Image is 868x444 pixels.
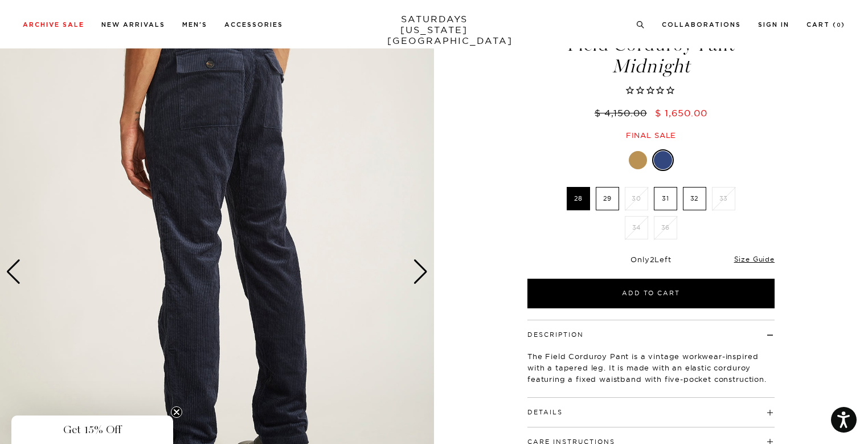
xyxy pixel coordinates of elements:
a: Archive Sale [23,22,84,28]
span: Midnight [526,57,776,76]
a: Men's [182,22,207,28]
button: Description [527,332,584,338]
a: Size Guide [734,255,775,263]
label: 28 [567,187,590,210]
div: Next slide [413,259,428,284]
div: Final sale [526,131,776,140]
button: Add to Cart [527,279,775,308]
label: 31 [654,187,677,210]
button: Close teaser [171,406,182,418]
span: 2 [650,255,655,264]
a: Collaborations [662,22,741,28]
small: 0 [837,23,841,28]
a: Sign In [758,22,789,28]
del: $ 4,150.00 [595,107,652,119]
div: Only Left [527,255,775,264]
a: Cart (0) [806,22,845,28]
span: $ 1,650.00 [655,107,707,119]
span: Rated 0.0 out of 5 stars 0 reviews [526,85,776,97]
p: The Field Corduroy Pant is a vintage workwear-inspired with a tapered leg. It is made with an ela... [527,351,775,385]
a: New Arrivals [101,22,165,28]
div: Previous slide [6,259,21,284]
h1: Field Corduroy Pant [526,35,776,76]
div: Get 15% OffClose teaser [11,416,173,444]
button: Details [527,409,563,416]
a: SATURDAYS[US_STATE][GEOGRAPHIC_DATA] [387,14,481,46]
label: 32 [683,187,706,210]
span: Get 15% Off [63,423,121,437]
a: Accessories [224,22,283,28]
label: 29 [596,187,619,210]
